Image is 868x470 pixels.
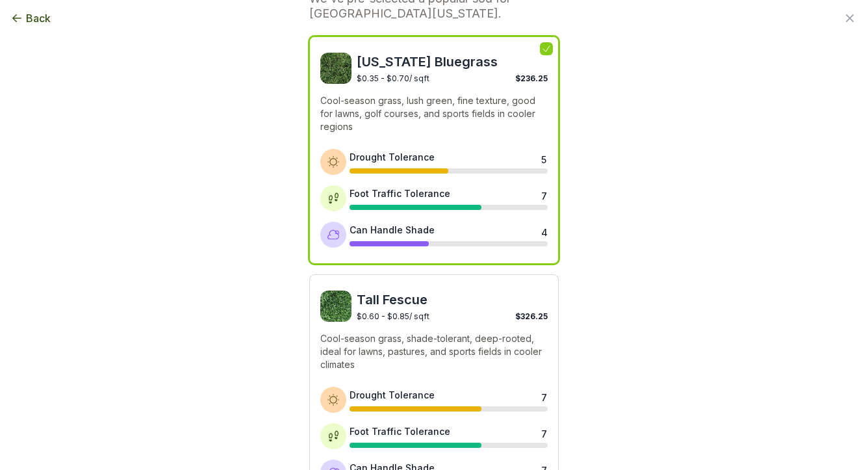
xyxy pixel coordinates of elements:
img: Foot traffic tolerance icon [327,430,340,443]
span: $0.60 - $0.85 / sqft [357,311,429,321]
button: Back [10,10,51,26]
img: Tall Fescue sod image [320,291,351,322]
p: Cool-season grass, lush green, fine texture, good for lawns, golf courses, and sports fields in c... [320,94,548,133]
span: $236.25 [515,73,548,83]
img: Foot traffic tolerance icon [327,192,340,205]
div: Foot Traffic Tolerance [350,424,450,438]
img: Drought tolerance icon [327,393,340,406]
span: Back [26,10,51,26]
div: Drought Tolerance [350,388,435,402]
span: $0.35 - $0.70 / sqft [357,73,429,83]
div: Can Handle Shade [350,223,435,237]
img: Drought tolerance icon [327,155,340,168]
div: Drought Tolerance [350,150,435,164]
span: [US_STATE] Bluegrass [357,53,548,71]
div: 7 [541,391,546,401]
span: $326.25 [515,311,548,321]
div: 5 [541,153,546,163]
img: Kentucky Bluegrass sod image [320,53,351,84]
p: Cool-season grass, shade-tolerant, deep-rooted, ideal for lawns, pastures, and sports fields in c... [320,332,548,371]
div: 4 [541,226,546,236]
img: Shade tolerance icon [327,228,340,241]
div: Foot Traffic Tolerance [350,187,450,200]
span: Tall Fescue [357,291,548,309]
div: 7 [541,427,546,437]
div: 7 [541,189,546,200]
